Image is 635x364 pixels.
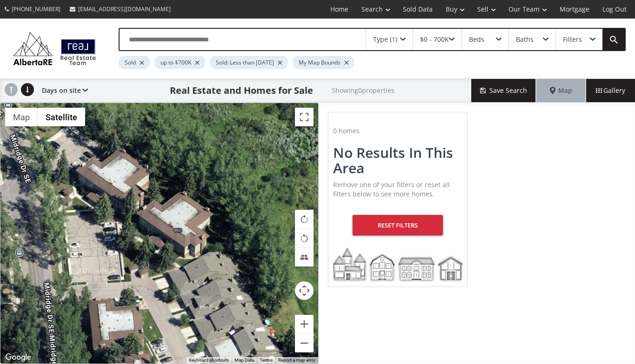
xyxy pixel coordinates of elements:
div: up to $700K [154,56,205,69]
button: Map camera controls [295,281,314,300]
div: Baths [516,36,534,43]
button: Show street map [5,108,38,126]
button: Map Data [234,357,254,364]
span: [PHONE_NUMBER] [12,5,60,13]
span: Gallery [596,86,625,95]
img: Logo [9,30,100,67]
button: Tilt map [295,248,314,266]
h1: Real Estate and Homes for Sale [170,84,313,97]
div: Sold: Less than [DATE] [210,56,288,69]
button: Show satellite imagery [38,108,85,126]
a: Open this area in Google Maps (opens a new window) [3,351,33,364]
button: Rotate map counterclockwise [295,229,314,247]
button: Save Search [471,79,536,102]
div: Days on site [37,79,88,102]
span: [EMAIL_ADDRESS][DOMAIN_NAME] [78,5,171,13]
button: Zoom in [295,315,314,333]
button: Zoom out [295,334,314,352]
div: My Map Bounds [293,56,354,69]
h2: Showing 0 properties [332,87,394,94]
div: Beds [469,36,484,43]
div: Map [536,79,586,102]
div: $0 - 700K [420,36,449,43]
span: Map [550,86,572,95]
a: [EMAIL_ADDRESS][DOMAIN_NAME] [65,0,175,18]
div: Gallery [586,79,635,102]
a: Report a map error [278,357,315,363]
div: Type (1) [373,36,397,43]
span: 0 homes [333,126,360,135]
h2: No Results In This Area [333,145,462,175]
button: Keyboard shortcuts [189,357,229,364]
div: Sold [119,56,150,69]
button: Rotate map clockwise [295,210,314,228]
img: Google [3,351,33,364]
a: 0 homesNo Results In This AreaRemove one of your filters or reset all filters below to see more h... [319,103,477,296]
div: Reset Filters [353,215,443,235]
button: Toggle fullscreen view [295,108,314,126]
div: Filters [563,36,582,43]
a: Terms [260,357,273,363]
span: Remove one of your filters or reset all filters below to see more homes. [333,180,450,198]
